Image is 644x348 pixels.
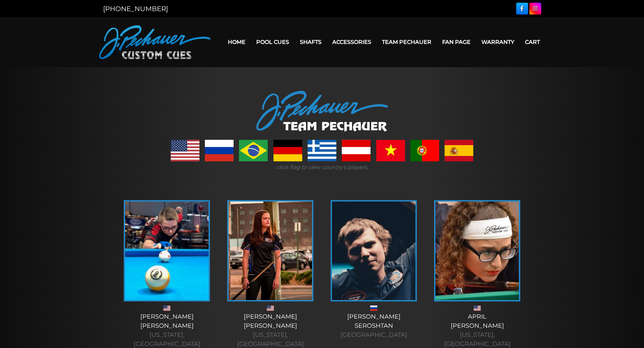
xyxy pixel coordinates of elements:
img: amanda-c-1-e1555337534391.jpg [229,202,312,300]
img: andrei-1-225x320.jpg [332,202,415,300]
a: Pool Cues [251,33,294,51]
div: [GEOGRAPHIC_DATA] [329,330,419,340]
a: Home [222,33,251,51]
a: Shafts [294,33,327,51]
img: alex-bryant-225x320.jpg [125,202,209,300]
a: Accessories [327,33,377,51]
a: Fan Page [437,33,476,51]
img: April-225x320.jpg [435,202,519,300]
a: [PHONE_NUMBER] [103,5,168,13]
a: Warranty [476,33,520,51]
i: click flag to view country's players. [276,164,368,170]
img: Pechauer Custom Cues [99,25,211,59]
a: [PERSON_NAME]Seroshtan [GEOGRAPHIC_DATA] [329,200,419,340]
a: Cart [520,33,545,51]
a: Team Pechauer [377,33,437,51]
div: [PERSON_NAME] Seroshtan [329,312,419,340]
